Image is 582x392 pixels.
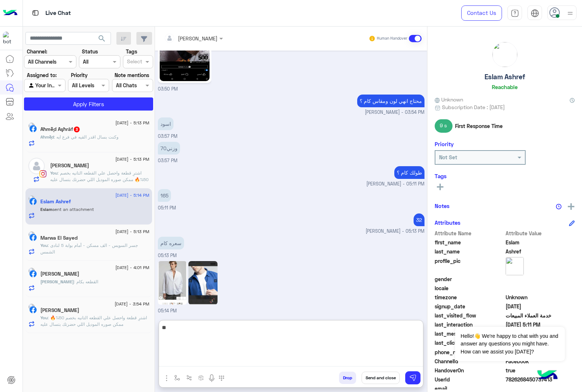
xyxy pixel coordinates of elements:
h6: Tags [435,173,575,179]
span: 7826268450737413 [506,376,575,383]
span: [DATE] - 5:13 PM [115,156,149,163]
button: Send and close [362,372,400,384]
span: ChannelId [435,357,504,365]
span: 03:50 PM [158,86,178,92]
span: Attribute Name [435,229,504,237]
span: HandoverOn [435,367,504,374]
span: [DATE] - 5:14 PM [115,192,149,199]
h5: Karim EL Said [40,307,79,313]
a: Contact Us [461,5,502,21]
span: [DATE] - 3:54 PM [115,301,149,307]
p: 5/9/2025, 5:11 PM [394,166,424,179]
small: Human Handover [377,36,407,41]
h5: Eslam Ashref [485,73,525,81]
img: picture [28,195,35,202]
span: search [97,34,106,43]
span: Eslam [506,239,575,246]
span: timezone [435,293,504,301]
span: phone_number [435,348,504,356]
span: جسر السويس - الف مسكن - أمام بوابة 5 لنادى الشمس [40,243,138,255]
img: profile [566,9,575,18]
span: last_name [435,248,504,255]
img: Facebook [29,270,37,277]
img: Facebook [29,198,37,205]
span: gender [435,275,504,283]
img: hulul-logo.png [535,363,560,388]
h5: احــمــد [50,163,89,169]
label: Status [82,48,98,55]
img: picture [493,42,517,67]
div: Select [126,57,142,67]
span: اشترِ قطعة واحصل علي القطعه التانيه بخصم 50%🔥 ممكن صوره الموديل اللي حضرتك بتسال عليه [40,315,147,327]
label: Priority [71,71,88,79]
button: search [93,32,111,48]
p: 5/9/2025, 5:13 PM [414,213,424,226]
img: Trigger scenario [186,375,192,381]
img: picture [28,123,35,129]
img: picture [28,268,35,274]
span: signup_date [435,303,504,310]
span: [PERSON_NAME] - 05:11 PM [366,181,424,188]
span: Aħmễḑ [40,134,54,140]
h5: Aħmễḑ Aşħrâf [40,126,80,132]
span: 3 [74,127,80,132]
h6: Notes [435,203,450,209]
img: make a call [219,375,224,381]
img: Logo [3,5,17,21]
img: picture [506,257,524,275]
img: Instagram [39,170,47,177]
label: Channel: [27,48,47,55]
img: send voice note [207,374,216,383]
span: [PERSON_NAME] [40,279,74,284]
span: 05:14 PM [158,308,177,313]
img: notes [556,204,562,209]
span: 03:57 PM [158,133,178,139]
p: Live Chat [45,8,71,18]
span: first_name [435,239,504,246]
h6: Priority [435,141,454,147]
button: select flow [171,372,183,384]
span: You [50,170,57,176]
img: picture [28,231,35,238]
span: 05:13 PM [158,253,177,258]
span: [DATE] - 5:13 PM [115,228,149,235]
h6: Attributes [435,219,461,226]
a: tab [507,5,522,21]
p: 5/9/2025, 3:54 PM [357,95,424,107]
img: defaultAdmin.png [28,158,45,174]
span: Ashref [506,248,575,255]
img: Image [188,261,218,305]
button: Trigger scenario [183,372,195,384]
span: UserId [435,376,504,383]
span: [PERSON_NAME] - 05:13 PM [366,228,424,235]
img: 713415422032625 [3,32,16,45]
button: create order [195,372,207,384]
span: [DATE] - 4:01 PM [115,264,149,271]
span: Unknown [506,293,575,301]
span: Hello!👋 We're happy to chat with you and answer any questions you might have. How can we assist y... [455,327,565,361]
img: Facebook [29,125,37,132]
img: select flow [174,375,180,381]
span: last_visited_flow [435,312,504,319]
span: 2024-08-30T18:56:33.532Z [506,303,575,310]
img: tab [511,9,519,17]
span: locale [435,284,504,292]
span: null [506,275,575,283]
img: picture [28,304,35,310]
img: send attachment [162,374,171,383]
h5: Marwa El Sayed [40,235,77,241]
p: 5/9/2025, 3:57 PM [158,142,180,155]
span: 0 [506,357,575,365]
h6: Reachable [492,84,518,90]
span: [DATE] - 5:13 PM [115,120,149,126]
span: وكنت بسال اقدر القيه في فرع ايه [54,134,119,140]
span: You [40,243,48,248]
button: Apply Filters [24,97,153,111]
span: null [506,284,575,292]
img: Facebook [29,306,37,313]
span: [PERSON_NAME] - 03:54 PM [365,109,424,116]
p: 5/9/2025, 5:11 PM [158,189,171,202]
span: Eslam [40,207,52,212]
img: tab [31,8,40,17]
button: Drop [339,372,356,384]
